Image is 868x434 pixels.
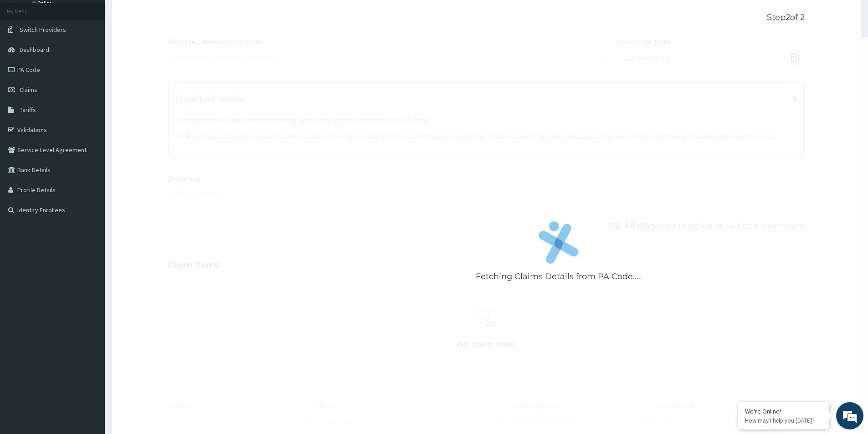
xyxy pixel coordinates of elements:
p: Step 2 of 2 [168,13,805,23]
div: Minimize live chat window [149,5,171,26]
span: Tariffs [20,106,36,114]
textarea: Type your message and hit 'Enter' [5,249,174,281]
span: Dashboard [20,46,49,54]
img: d_794563401_company_1708531726252_794563401 [17,46,37,68]
p: Fetching Claims Details from PA Code..... [476,271,642,283]
span: Switch Providers [20,26,66,34]
span: Claims [20,86,37,94]
span: We're online! [53,115,126,207]
div: We're Online! [745,407,822,415]
p: How may I help you today? [745,417,822,424]
div: Chat with us now [47,51,153,63]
